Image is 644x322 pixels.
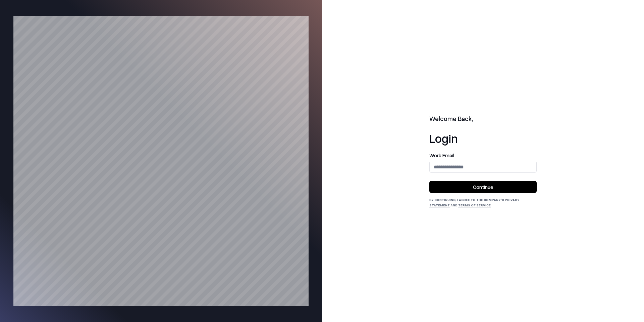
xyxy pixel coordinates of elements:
h1: Login [429,131,537,145]
div: By continuing, I agree to the Company's and [429,197,537,208]
h2: Welcome Back, [429,114,537,124]
button: Continue [429,181,537,193]
label: Work Email [429,153,537,158]
a: Terms of Service [458,203,491,207]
